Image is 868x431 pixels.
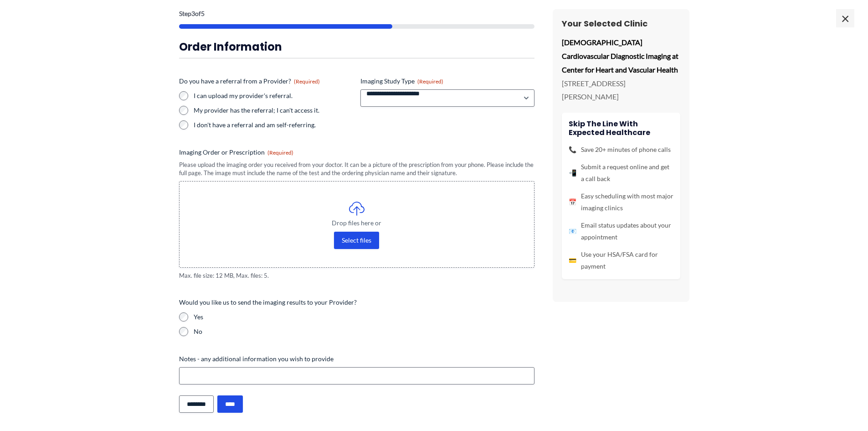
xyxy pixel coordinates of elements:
[562,77,680,104] p: [STREET_ADDRESS][PERSON_NAME]
[569,144,673,156] li: Save 20+ minutes of phone calls
[417,78,443,85] span: (Required)
[836,9,854,27] span: ×
[198,220,516,226] span: Drop files here or
[569,144,576,156] span: 📞
[267,149,293,156] span: (Required)
[569,161,673,185] li: Submit a request online and get a call back
[179,148,534,157] label: Imaging Order or Prescription
[179,10,534,17] p: Step of
[569,225,576,237] span: 📧
[294,78,320,85] span: (Required)
[569,219,673,243] li: Email status updates about your appointment
[179,354,534,363] label: Notes - any additional information you wish to provide
[179,298,357,307] legend: Would you like us to send the imaging results to your Provider?
[569,249,673,272] li: Use your HSA/FSA card for payment
[194,106,353,115] label: My provider has the referral; I can't access it.
[194,327,534,336] label: No
[569,119,673,137] h4: Skip the line with Expected Healthcare
[569,190,673,214] li: Easy scheduling with most major imaging clinics
[360,77,534,86] label: Imaging Study Type
[562,36,680,76] p: [DEMOGRAPHIC_DATA] Cardiovascular Diagnostic Imaging at Center for Heart and Vascular Health
[179,77,320,86] legend: Do you have a referral from a Provider?
[194,91,353,100] label: I can upload my provider's referral.
[194,312,534,322] label: Yes
[179,161,534,177] div: Please upload the imaging order you received from your doctor. It can be a picture of the prescri...
[569,167,576,179] span: 📲
[179,40,534,54] h3: Order Information
[569,196,576,208] span: 📅
[334,232,379,249] button: select files, imaging order or prescription(required)
[179,271,534,280] span: Max. file size: 12 MB, Max. files: 5.
[191,10,195,17] span: 3
[562,18,680,29] h3: Your Selected Clinic
[569,254,576,266] span: 💳
[194,120,353,130] label: I don't have a referral and am self-referring.
[201,10,205,17] span: 5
